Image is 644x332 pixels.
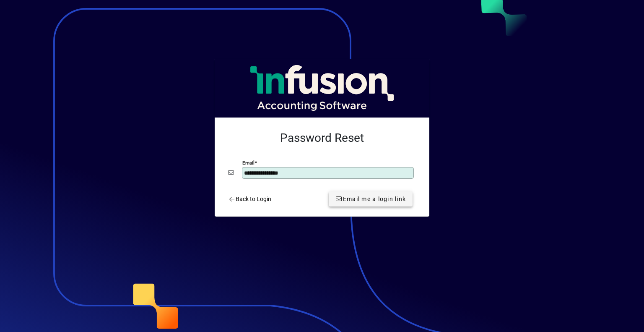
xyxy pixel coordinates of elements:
span: Email me a login link [335,195,406,204]
h2: Password Reset [228,131,416,145]
span: Back to Login [228,195,271,204]
button: Email me a login link [329,191,413,207]
mat-label: Email [242,160,254,166]
a: Back to Login [225,191,275,207]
